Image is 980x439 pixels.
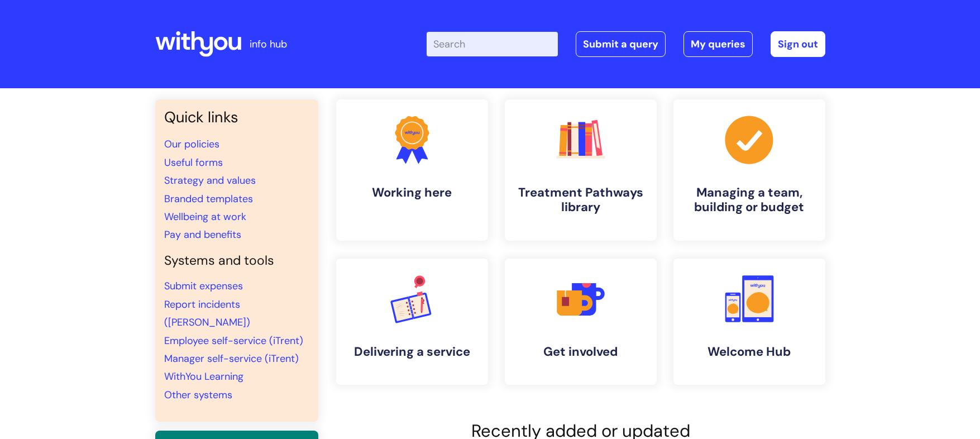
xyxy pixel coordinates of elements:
input: Search [427,32,558,56]
div: | - [427,31,825,57]
a: WithYou Learning [164,370,243,383]
h4: Delivering a service [345,345,479,359]
p: info hub [250,35,287,53]
a: Delivering a service [336,259,488,385]
a: Submit a query [576,31,666,57]
a: Wellbeing at work [164,210,246,223]
a: Branded templates [164,192,253,206]
a: Report incidents ([PERSON_NAME]) [164,298,250,329]
a: Strategy and values [164,174,256,187]
a: Useful forms [164,156,223,169]
a: Sign out [771,31,825,57]
a: Manager self-service (iTrent) [164,352,299,365]
h4: Treatment Pathways library [514,185,648,215]
a: Get involved [505,259,657,385]
a: Managing a team, building or budget [673,99,825,241]
a: Employee self-service (iTrent) [164,334,303,347]
a: Welcome Hub [673,259,825,385]
a: My queries [683,31,753,57]
h3: Quick links [164,108,309,126]
h4: Working here [345,185,479,200]
a: Our policies [164,137,219,151]
h4: Welcome Hub [682,345,816,359]
h4: Get involved [514,345,648,359]
h4: Systems and tools [164,253,309,269]
h4: Managing a team, building or budget [682,185,816,215]
a: Working here [336,99,488,241]
a: Pay and benefits [164,228,241,241]
a: Other systems [164,388,232,402]
a: Submit expenses [164,279,243,293]
a: Treatment Pathways library [505,99,657,241]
